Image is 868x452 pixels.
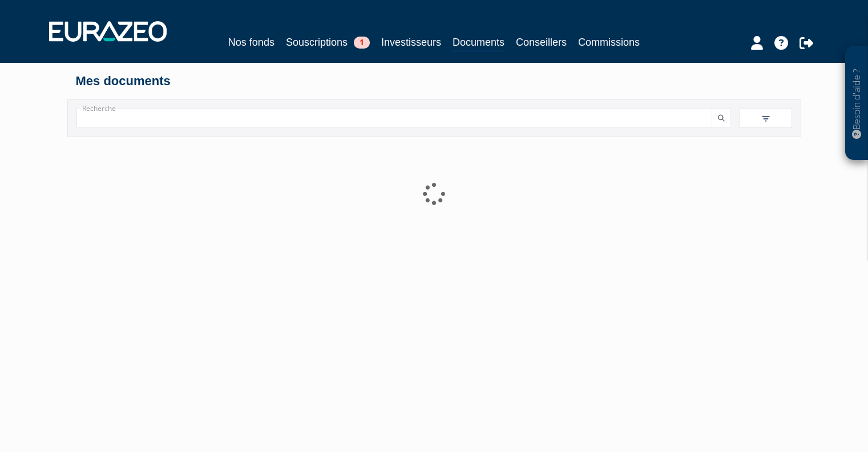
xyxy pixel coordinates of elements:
[453,34,504,52] a: Documents
[76,109,712,127] input: Recherche
[49,21,167,42] img: 1732889491-logotype_eurazeo_blanc_rvb.png
[850,52,863,155] p: Besoin d'aide ?
[761,114,771,124] img: filter.svg
[381,34,441,50] a: Investisseurs
[354,37,370,49] span: 1
[578,34,640,50] a: Commissions
[516,34,567,50] a: Conseillers
[286,34,370,50] a: Souscriptions1
[76,74,793,88] h4: Mes documents
[228,34,274,50] a: Nos fonds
